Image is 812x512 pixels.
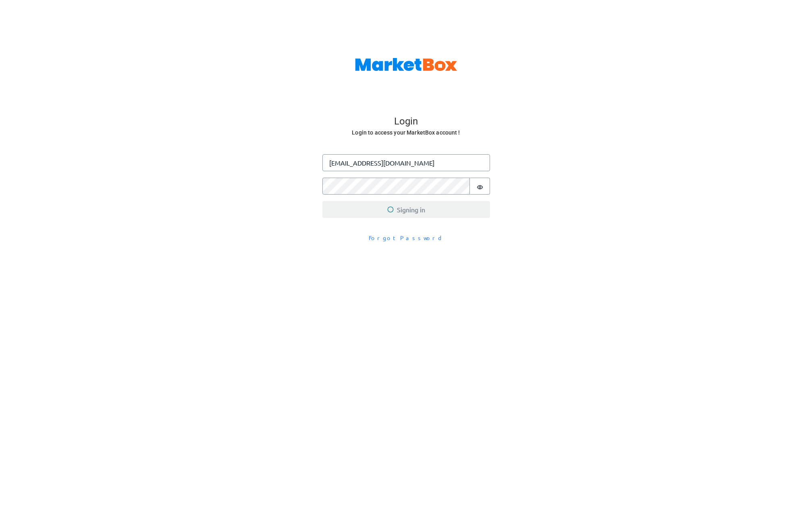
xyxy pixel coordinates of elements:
[387,205,425,214] span: Signing in
[470,178,490,195] button: Show password
[322,201,490,218] button: Signing in
[363,231,449,245] button: Forgot Password
[323,116,489,128] h4: Login
[355,58,457,71] img: MarketBox logo
[322,154,490,171] input: Enter your email
[323,128,489,138] h6: Login to access your MarketBox account !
